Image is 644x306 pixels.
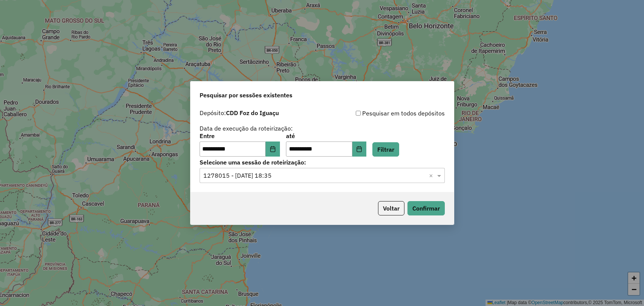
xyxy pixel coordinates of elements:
button: Filtrar [372,142,399,157]
strong: CDD Foz do Iguaçu [226,109,279,117]
label: Depósito: [200,108,279,117]
button: Confirmar [407,201,445,215]
span: Clear all [429,171,435,180]
span: Pesquisar por sessões existentes [200,91,292,100]
label: Entre [200,131,280,140]
button: Choose Date [266,141,280,157]
button: Choose Date [352,141,367,157]
div: Pesquisar em todos depósitos [322,109,445,118]
button: Voltar [378,201,404,215]
label: até [286,131,366,140]
label: Selecione uma sessão de roteirização: [200,158,445,167]
label: Data de execução da roteirização: [200,124,293,133]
